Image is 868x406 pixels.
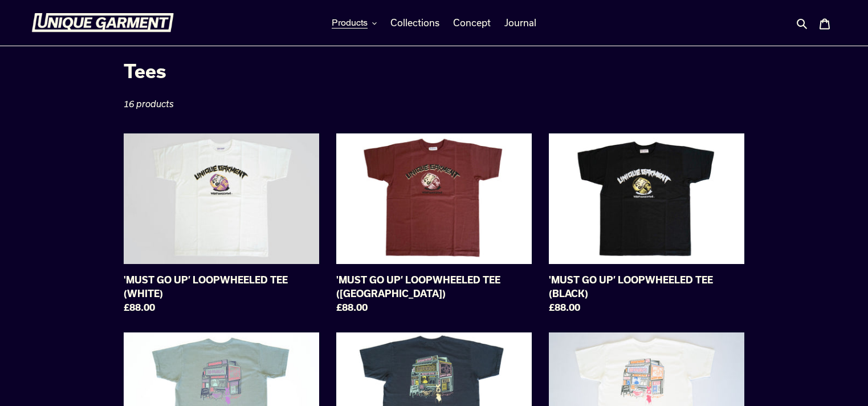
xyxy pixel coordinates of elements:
[326,14,382,31] button: Products
[385,14,445,31] a: Collections
[124,60,166,82] span: Tees
[31,13,174,33] img: Unique Garment
[124,99,174,109] span: 16 products
[499,14,542,31] a: Journal
[453,17,491,29] span: Concept
[447,14,496,31] a: Concept
[504,17,536,29] span: Journal
[390,17,439,29] span: Collections
[332,17,368,29] span: Products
